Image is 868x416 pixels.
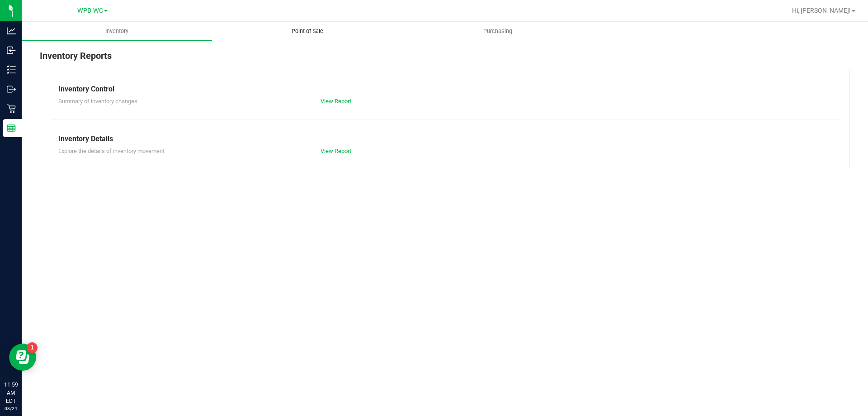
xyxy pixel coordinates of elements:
a: Point of Sale [212,22,402,41]
inline-svg: Analytics [7,26,16,35]
span: Inventory [93,27,141,35]
iframe: Resource center [9,344,36,371]
a: View Report [321,98,351,105]
a: View Report [321,148,351,154]
inline-svg: Inbound [7,46,16,55]
div: Inventory Control [58,84,831,95]
inline-svg: Retail [7,104,16,113]
a: Purchasing [402,22,593,41]
span: Purchasing [471,27,524,35]
p: 08/24 [4,405,18,412]
div: Inventory Reports [40,49,850,70]
a: Inventory [22,22,212,41]
inline-svg: Inventory [7,65,16,74]
p: 11:59 AM EDT [4,381,18,405]
span: Hi, [PERSON_NAME]! [792,7,851,14]
span: Point of Sale [279,27,335,35]
inline-svg: Outbound [7,85,16,94]
inline-svg: Reports [7,124,16,133]
iframe: Resource center unread badge [27,342,38,353]
div: Inventory Details [58,134,831,144]
span: Summary of inventory changes [58,98,137,105]
span: Explore the details of inventory movement [58,148,165,154]
span: WPB WC [77,7,103,14]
